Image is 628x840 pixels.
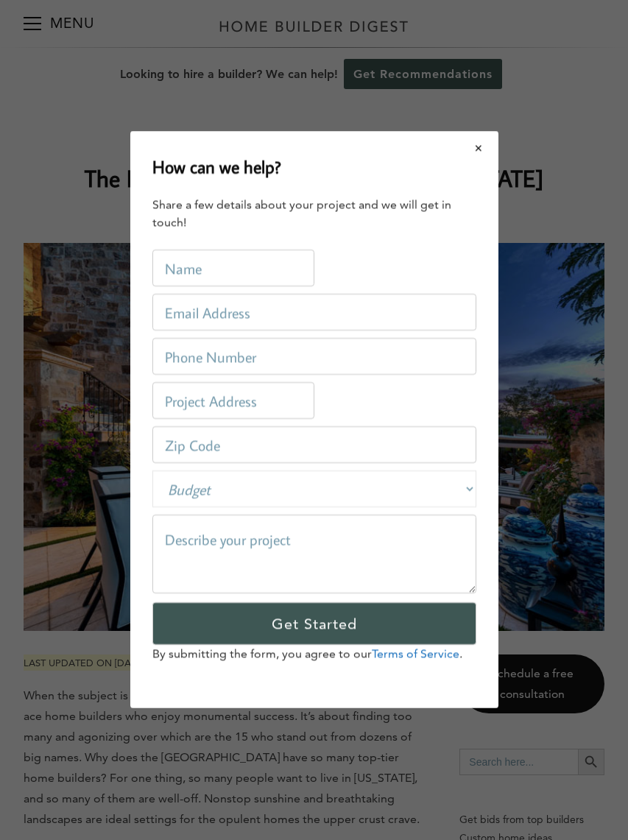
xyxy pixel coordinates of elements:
input: Name [152,250,314,287]
div: Share a few details about your project and we will get in touch! [152,197,476,232]
iframe: Drift Widget Chat Controller [345,734,610,822]
a: Terms of Service [372,647,459,661]
button: Close modal [459,133,498,163]
h2: How can we help? [152,153,281,180]
input: Email Address [152,294,476,331]
input: Project Address [152,383,314,420]
p: By submitting the form, you agree to our . [152,646,476,663]
input: Get Started [152,603,476,646]
input: Phone Number [152,339,476,375]
input: Zip Code [152,427,476,464]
